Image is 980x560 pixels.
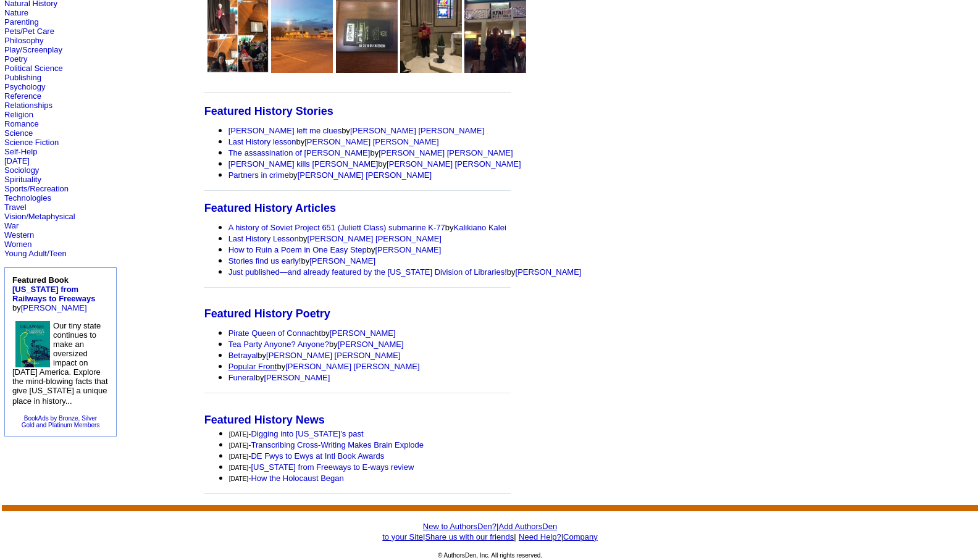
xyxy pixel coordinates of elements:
[228,362,420,371] font: by
[308,234,442,243] a: [PERSON_NAME] [PERSON_NAME]
[375,245,441,254] a: [PERSON_NAME]
[229,453,248,460] font: [DATE]
[271,64,333,75] a: False Flag: General Joe Hooker Lives, Judge Janet Posten on the Bench
[425,532,514,541] font: Share us with our friends
[251,429,363,438] a: Digging into [US_STATE]’s past
[336,64,398,75] a: Borderline Anti-Memory PastBook
[204,106,333,117] a: Featured History Stories
[4,64,63,73] a: Political Science
[228,126,342,135] a: [PERSON_NAME] left me clues
[228,159,521,169] font: by
[207,64,269,75] a: The Stockholm Syndrome Project--A Subordinated Epistemlogy.
[4,156,30,165] a: [DATE]
[400,64,462,75] a: James Connolly and the Reconquest of Ireland
[387,159,521,169] a: [PERSON_NAME] [PERSON_NAME]
[4,175,41,184] a: Spirituality
[4,119,39,128] a: Romance
[12,275,95,312] font: by
[228,328,321,338] a: Pirate Queen of Connacht
[4,249,67,258] a: Young Adult/Teen
[228,148,371,157] a: The assassination of [PERSON_NAME]
[338,340,404,349] a: [PERSON_NAME]
[4,110,33,119] a: Religion
[21,303,87,312] a: [PERSON_NAME]
[229,475,248,482] font: [DATE]
[330,328,396,338] a: [PERSON_NAME]
[228,351,401,360] font: by
[228,245,442,254] font: by
[228,267,507,277] a: Just published—and already featured by the [US_STATE] Division of Libraries!
[4,82,45,91] a: Psychology
[12,321,108,406] font: Our tiny state continues to make an oversized impact on [DATE] America. Explore the mind-blowing ...
[4,128,33,138] a: Science
[228,170,432,180] font: by
[516,267,582,277] a: [PERSON_NAME]
[379,148,513,157] a: [PERSON_NAME] [PERSON_NAME]
[285,362,419,371] a: [PERSON_NAME] [PERSON_NAME]
[204,309,330,319] a: Featured History Poetry
[382,520,557,541] a: Add AuthorsDento your Site
[228,373,256,382] a: Funeral
[4,230,34,240] a: Western
[4,240,32,249] a: Women
[4,165,39,175] a: Sociology
[229,464,248,471] font: [DATE]
[204,203,336,214] a: Featured History Articles
[561,532,598,541] font: |
[423,522,496,531] a: New to AuthorsDen?
[266,351,400,360] a: [PERSON_NAME] [PERSON_NAME]
[228,159,379,169] a: [PERSON_NAME] kills [PERSON_NAME]
[251,474,343,483] a: How the Holocaust Began
[228,234,442,243] font: by
[309,256,375,265] a: [PERSON_NAME]
[228,328,396,338] font: by
[229,474,344,483] font: -
[4,54,28,64] a: Poetry
[4,147,37,156] a: Self-Help
[4,184,69,193] a: Sports/Recreation
[228,256,301,265] a: Stories find us early!
[4,8,28,17] a: Nature
[4,101,52,110] a: Relationships
[423,522,499,531] font: |
[4,221,19,230] a: War
[12,285,95,303] a: [US_STATE] from Railways to Freeways
[228,267,582,277] font: by
[423,532,425,541] font: |
[15,321,50,367] img: 79745.jpg
[4,27,54,36] a: Pets/Pet Care
[304,137,438,146] a: [PERSON_NAME] [PERSON_NAME]
[228,351,258,360] a: Betrayal
[22,415,100,428] a: BookAds by Bronze, SilverGold and Platinum Members
[4,138,59,147] a: Science Fiction
[229,462,414,472] font: -
[204,414,325,426] b: Featured History News
[228,148,513,157] font: by
[228,170,289,180] a: Partners in crime
[4,91,41,101] a: Reference
[4,193,51,203] a: Technologies
[438,552,542,559] font: © AuthorsDen, Inc. All rights reserved.
[228,362,277,371] a: Popular Front
[228,340,329,349] a: Tea Party Anyone? Anyone?
[204,415,325,425] a: Featured History News
[454,223,506,232] a: Kalikiano Kalei
[382,522,557,541] font: Add AuthorsDen to your Site
[264,373,330,382] a: [PERSON_NAME]
[228,256,375,265] font: by
[563,532,598,541] a: Company
[4,212,75,221] a: Vision/Metaphysical
[204,202,336,214] font: Featured History Articles
[4,203,27,212] a: Travel
[4,36,44,45] a: Philosophy
[228,340,404,349] font: by
[519,532,561,541] a: Need Help?
[464,64,526,75] a: An Existential and Numerical Approach to American History
[350,126,484,135] a: [PERSON_NAME] [PERSON_NAME]
[228,245,367,254] a: How to Ruin a Poem in One Easy Step
[228,126,485,135] font: by
[229,429,364,438] font: -
[228,223,506,232] font: by
[514,532,516,541] font: |
[251,451,384,461] a: DE Fwys to Ewys at Intl Book Awards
